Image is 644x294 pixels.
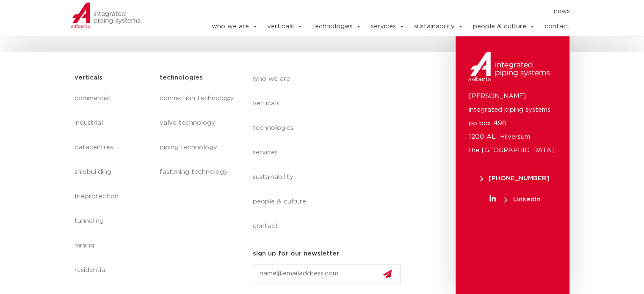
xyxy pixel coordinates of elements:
[253,264,401,283] input: name@emailaddress.com
[253,67,408,91] a: who we are
[253,91,408,116] a: verticals
[75,111,151,135] a: industrial
[211,18,257,35] a: who we are
[480,175,550,181] span: [PHONE_NUMBER]
[468,90,557,157] p: [PERSON_NAME] integrated piping systems po box 498 1200 AL Hilversum the [GEOGRAPHIC_DATA]
[159,86,235,184] nav: Menu
[504,196,540,203] span: LinkedIn
[414,18,463,35] a: sustainability
[312,18,361,35] a: technologies
[75,86,151,111] a: commercial
[253,190,408,214] a: people & culture
[253,116,408,140] a: technologies
[159,135,235,160] a: piping technology
[75,71,102,85] h5: verticals
[267,18,302,35] a: verticals
[553,5,569,18] a: news
[468,196,561,203] a: LinkedIn
[75,234,151,258] a: mining
[159,160,235,184] a: fastening technology
[75,184,151,209] a: fireprotection
[159,71,202,85] h5: technologies
[253,214,408,239] a: contact
[473,18,535,35] a: people & culture
[75,86,151,283] nav: Menu
[370,18,404,35] a: services
[75,209,151,234] a: tunneling
[75,135,151,160] a: datacentres
[75,160,151,184] a: shipbuilding
[253,165,408,190] a: sustainability
[544,18,569,35] a: contact
[383,269,392,278] img: send.svg
[253,140,408,165] a: services
[253,67,408,239] nav: Menu
[159,111,235,135] a: valve technology
[75,258,151,283] a: residential
[159,86,235,111] a: connection technology
[468,175,561,181] a: [PHONE_NUMBER]
[185,5,570,18] nav: Menu
[253,247,339,261] h5: sign up for our newsletter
